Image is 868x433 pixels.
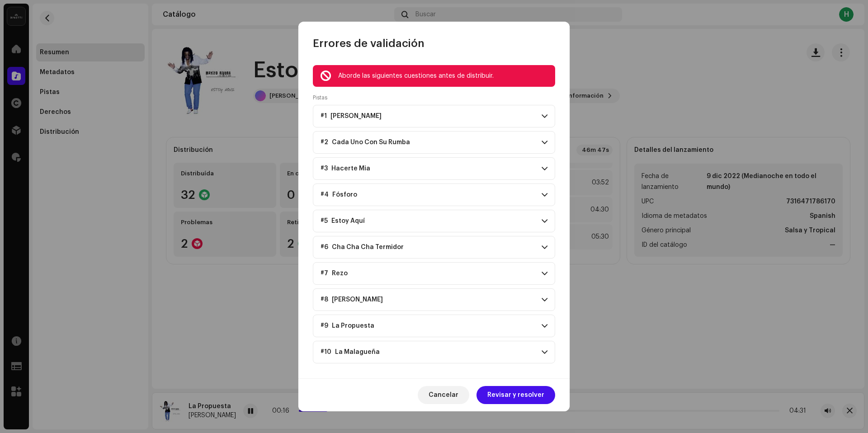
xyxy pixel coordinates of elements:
[313,315,555,337] p-accordion-header: #9 La Propuesta
[321,165,370,172] span: #3 Hacerte Mia
[313,210,555,232] p-accordion-header: #5 Estoy Aquí
[321,270,348,277] span: #7 Rezo
[418,386,469,404] button: Cancelar
[487,386,544,404] span: Revisar y resolver
[313,184,555,206] p-accordion-header: #4 Fósforo
[313,36,425,51] span: Errores de validación
[313,157,555,180] p-accordion-header: #3 Hacerte Mia
[313,94,327,101] label: Pistas
[313,341,555,363] p-accordion-header: #10 La Malagueña
[313,131,555,154] p-accordion-header: #2 Cada Uno Con Su Rumba
[321,139,410,146] span: #2 Cada Uno Con Su Rumba
[313,288,555,311] p-accordion-header: #8 [PERSON_NAME]
[429,386,458,404] span: Cancelar
[313,105,555,127] p-accordion-header: #1 [PERSON_NAME]
[313,236,555,259] p-accordion-header: #6 Cha Cha Cha Termidor
[313,262,555,285] p-accordion-header: #7 Rezo
[321,113,382,120] span: #1 [PERSON_NAME]
[321,322,374,329] span: #9 La Propuesta
[338,71,548,81] div: Aborde las siguientes cuestiones antes de distribuir.
[321,244,404,251] span: #6 Cha Cha Cha Termidor
[321,296,383,303] span: #8 [PERSON_NAME]
[321,191,357,198] span: #4 Fósforo
[321,348,380,356] span: #10 La Malagueña
[321,217,365,225] span: #5 Estoy Aquí
[476,386,555,404] button: Revisar y resolver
